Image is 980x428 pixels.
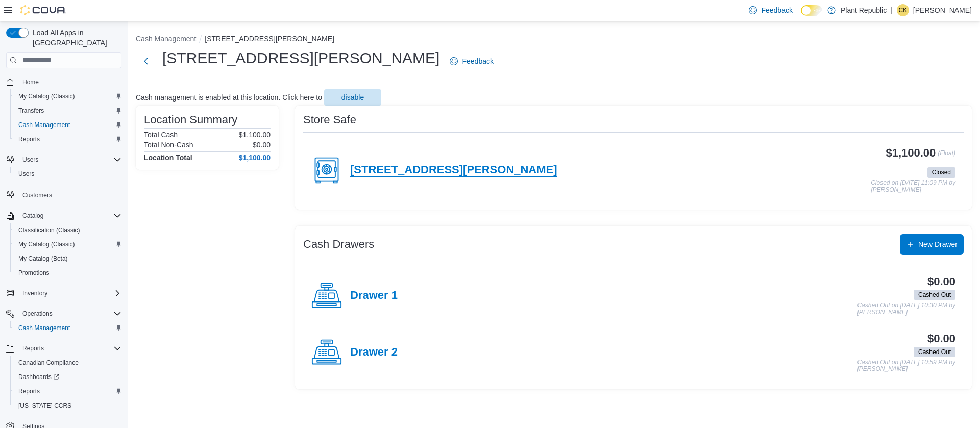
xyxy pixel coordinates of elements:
a: Canadian Compliance [14,357,83,369]
button: [US_STATE] CCRS [10,398,126,413]
span: Cash Management [18,121,70,129]
h4: Location Total [144,154,192,162]
span: Reports [14,385,121,397]
a: [US_STATE] CCRS [14,399,76,412]
span: Operations [22,310,53,318]
span: Customers [18,188,121,201]
a: Cash Management [14,322,74,334]
span: Home [18,75,121,88]
p: Plant Republic [841,4,887,16]
span: Transfers [18,107,44,115]
p: Closed on [DATE] 11:09 PM by [PERSON_NAME] [871,180,955,193]
a: Cash Management [14,119,74,131]
span: New Drawer [918,239,958,249]
a: Promotions [14,267,54,279]
button: My Catalog (Classic) [10,237,126,251]
h1: [STREET_ADDRESS][PERSON_NAME] [162,48,439,68]
h4: Drawer 2 [350,346,398,359]
span: Dashboards [14,371,121,383]
span: Promotions [14,267,121,279]
span: Inventory [22,289,47,297]
h3: Cash Drawers [303,238,374,250]
a: Reports [14,385,44,397]
span: Inventory [18,287,121,299]
span: My Catalog (Beta) [14,253,121,265]
span: Home [22,78,39,86]
button: Canadian Compliance [10,356,126,370]
button: Inventory [18,287,52,299]
input: Dark Mode [801,5,822,16]
span: Reports [14,133,121,145]
span: Feedback [761,5,792,15]
span: Cash Management [18,324,70,332]
h6: Total Non-Cash [144,141,193,149]
button: Catalog [2,209,126,223]
span: Catalog [22,212,43,220]
span: [US_STATE] CCRS [18,401,71,410]
h4: [STREET_ADDRESS][PERSON_NAME] [350,164,557,177]
span: Users [18,154,121,166]
a: Home [18,76,43,88]
nav: An example of EuiBreadcrumbs [136,34,972,46]
button: Reports [10,384,126,398]
button: Next [136,51,156,71]
h6: Total Cash [144,131,178,139]
span: Canadian Compliance [18,359,79,367]
button: Users [10,167,126,181]
span: Reports [18,387,40,395]
a: Transfers [14,105,48,117]
p: $0.00 [253,141,271,149]
button: Catalog [18,210,47,222]
span: Reports [18,342,121,355]
a: Reports [14,133,44,145]
p: | [891,4,893,16]
p: $1,100.00 [239,131,271,139]
span: Classification (Classic) [14,224,121,236]
h3: $1,100.00 [886,147,936,159]
button: New Drawer [900,234,964,255]
button: Reports [2,341,126,356]
span: My Catalog (Classic) [18,92,75,100]
span: Reports [22,344,44,353]
button: Cash Management [10,118,126,132]
span: Canadian Compliance [14,357,121,369]
span: Users [14,168,121,180]
span: Users [22,156,38,164]
button: My Catalog (Classic) [10,89,126,104]
span: Operations [18,308,121,320]
span: Cashed Out [914,290,955,300]
span: Classification (Classic) [18,226,80,234]
img: Cova [20,5,66,15]
button: Users [18,154,42,166]
h3: $0.00 [927,275,955,288]
a: My Catalog (Beta) [14,253,72,265]
button: Reports [18,342,48,355]
a: My Catalog (Classic) [14,238,79,250]
h3: Store Safe [303,114,356,126]
span: Dashboards [18,373,59,381]
p: Cashed Out on [DATE] 10:59 PM by [PERSON_NAME] [857,359,955,373]
span: Transfers [14,105,121,117]
span: Customers [22,191,52,199]
span: Cash Management [14,119,121,131]
p: [PERSON_NAME] [913,4,972,16]
button: Operations [2,307,126,321]
span: Cashed Out [918,347,951,357]
span: disable [341,92,364,103]
span: Reports [18,135,40,143]
a: Feedback [446,51,497,71]
a: Users [14,168,38,180]
button: Reports [10,132,126,146]
h4: Drawer 1 [350,289,398,303]
a: Classification (Classic) [14,224,84,236]
button: disable [324,89,381,106]
a: Dashboards [14,371,63,383]
p: (Float) [938,147,955,165]
button: Classification (Classic) [10,223,126,237]
span: Dark Mode [801,16,801,16]
h3: Location Summary [144,114,237,126]
h3: $0.00 [927,333,955,345]
span: Load All Apps in [GEOGRAPHIC_DATA] [29,28,121,48]
button: Home [2,74,126,89]
span: Cashed Out [918,290,951,299]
